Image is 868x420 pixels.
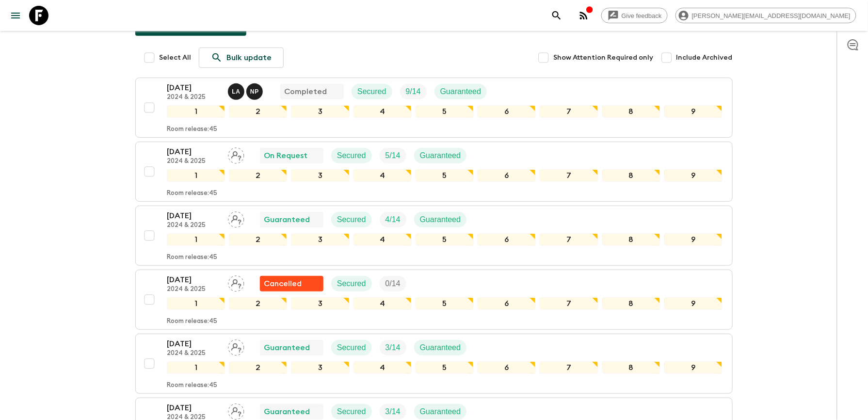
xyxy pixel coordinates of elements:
[420,214,461,226] p: Guaranteed
[291,233,349,246] div: 3
[337,150,366,162] p: Secured
[291,169,349,182] div: 3
[199,48,284,68] a: Bulk update
[386,278,401,290] p: 0 / 14
[167,338,220,350] p: [DATE]
[167,402,220,414] p: [DATE]
[687,12,856,19] span: [PERSON_NAME][EMAIL_ADDRESS][DOMAIN_NAME]
[167,190,217,197] p: Room release: 45
[540,233,598,246] div: 7
[354,233,412,246] div: 4
[228,150,244,158] span: Assign pack leader
[167,146,220,158] p: [DATE]
[400,84,427,99] div: Trip Fill
[167,286,220,293] p: 2024 & 2025
[337,214,366,226] p: Secured
[167,350,220,357] p: 2024 & 2025
[167,297,225,310] div: 1
[331,340,372,355] div: Secured
[354,361,412,374] div: 4
[540,105,598,118] div: 7
[167,361,225,374] div: 1
[167,233,225,246] div: 1
[420,342,461,354] p: Guaranteed
[331,212,372,227] div: Secured
[337,406,366,418] p: Secured
[478,105,536,118] div: 6
[337,278,366,290] p: Secured
[167,382,217,389] p: Room release: 45
[601,8,668,23] a: Give feedback
[229,361,287,374] div: 2
[264,278,302,290] p: Cancelled
[675,8,856,23] div: [PERSON_NAME][EMAIL_ADDRESS][DOMAIN_NAME]
[167,210,220,222] p: [DATE]
[228,214,244,222] span: Assign pack leader
[167,222,220,229] p: 2024 & 2025
[167,105,225,118] div: 1
[6,6,25,25] button: menu
[264,342,310,354] p: Guaranteed
[664,105,723,118] div: 9
[386,214,401,226] p: 4 / 14
[420,406,461,418] p: Guaranteed
[264,150,307,162] p: On Request
[380,276,406,291] div: Trip Fill
[291,297,349,310] div: 3
[135,270,733,330] button: [DATE]2024 & 2025Assign pack leaderFlash Pack cancellationSecuredTrip Fill123456789Room release:45
[331,276,372,291] div: Secured
[229,169,287,182] div: 2
[337,342,366,354] p: Secured
[540,169,598,182] div: 7
[354,297,412,310] div: 4
[540,297,598,310] div: 7
[380,212,406,227] div: Trip Fill
[167,126,217,133] p: Room release: 45
[135,142,733,202] button: [DATE]2024 & 2025Assign pack leaderOn RequestSecuredTrip FillGuaranteed123456789Room release:45
[478,297,536,310] div: 6
[602,105,660,118] div: 8
[167,274,220,286] p: [DATE]
[291,105,349,118] div: 3
[420,150,461,162] p: Guaranteed
[380,148,406,163] div: Trip Fill
[380,404,406,420] div: Trip Fill
[354,169,412,182] div: 4
[354,105,412,118] div: 4
[416,105,474,118] div: 5
[159,53,191,63] span: Select All
[228,278,244,286] span: Assign pack leader
[616,12,667,19] span: Give feedback
[264,406,310,418] p: Guaranteed
[229,105,287,118] div: 2
[416,233,474,246] div: 5
[553,53,653,63] span: Show Attention Required only
[380,340,406,355] div: Trip Fill
[135,334,733,394] button: [DATE]2024 & 2025Assign pack leaderGuaranteedSecuredTrip FillGuaranteed123456789Room release:45
[291,361,349,374] div: 3
[229,233,287,246] div: 2
[416,361,474,374] div: 5
[167,82,220,94] p: [DATE]
[547,6,566,25] button: search adventures
[264,214,310,226] p: Guaranteed
[135,206,733,266] button: [DATE]2024 & 2025Assign pack leaderGuaranteedSecuredTrip FillGuaranteed123456789Room release:45
[478,233,536,246] div: 6
[331,148,372,163] div: Secured
[416,169,474,182] div: 5
[440,86,482,97] p: Guaranteed
[331,404,372,420] div: Secured
[228,86,265,94] span: Luis Altamirano - Galapagos, Natalia Pesantes - Mainland
[676,53,733,63] span: Include Archived
[228,406,244,414] span: Assign pack leader
[167,94,220,101] p: 2024 & 2025
[167,318,217,325] p: Room release: 45
[416,297,474,310] div: 5
[229,297,287,310] div: 2
[167,158,220,165] p: 2024 & 2025
[228,342,244,350] span: Assign pack leader
[386,150,401,162] p: 5 / 14
[386,342,401,354] p: 3 / 14
[284,86,327,97] p: Completed
[135,78,733,138] button: [DATE]2024 & 2025Luis Altamirano - Galapagos, Natalia Pesantes - MainlandCompletedSecuredTrip Fil...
